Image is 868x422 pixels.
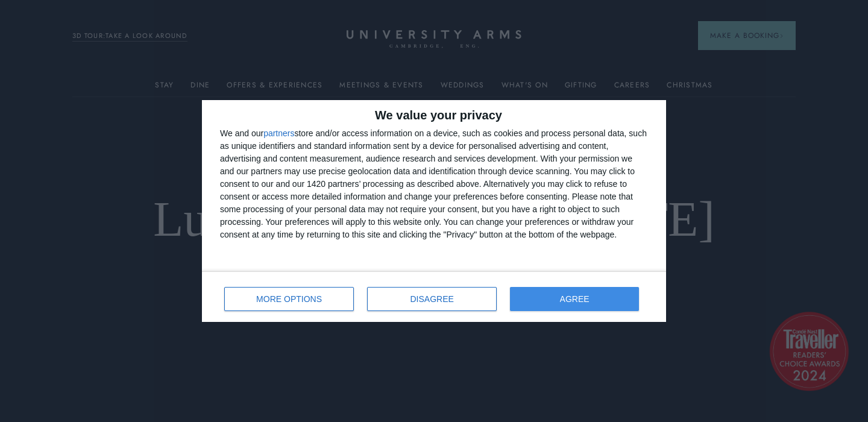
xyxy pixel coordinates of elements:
[224,287,354,311] button: MORE OPTIONS
[410,295,454,303] span: DISAGREE
[256,295,322,303] span: MORE OPTIONS
[263,129,294,137] button: partners
[560,295,590,303] span: AGREE
[510,287,639,311] button: AGREE
[220,109,648,121] h2: We value your privacy
[202,100,666,322] div: qc-cmp2-ui
[367,287,497,311] button: DISAGREE
[220,127,648,241] div: We and our store and/or access information on a device, such as cookies and process personal data...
